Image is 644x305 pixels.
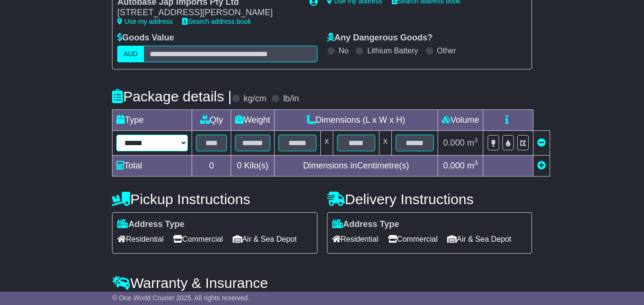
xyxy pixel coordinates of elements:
[438,109,483,130] td: Volume
[537,161,546,170] a: Add new item
[283,94,299,104] label: lb/in
[182,18,251,25] a: Search address book
[117,33,174,43] label: Goods Value
[379,130,391,155] td: x
[443,161,465,170] span: 0.000
[173,232,223,246] span: Commercial
[467,161,478,170] span: m
[117,8,299,18] div: [STREET_ADDRESS][PERSON_NAME]
[274,109,438,130] td: Dimensions (L x W x H)
[237,161,242,170] span: 0
[437,46,456,55] label: Other
[112,275,532,291] h4: Warranty & Insurance
[117,46,144,62] label: AUD
[327,191,532,207] h4: Delivery Instructions
[339,46,348,55] label: No
[474,159,478,167] sup: 3
[332,232,378,246] span: Residential
[474,137,478,144] sup: 3
[112,191,317,207] h4: Pickup Instructions
[320,130,333,155] td: x
[443,138,465,148] span: 0.000
[112,89,232,104] h4: Package details |
[537,138,546,148] a: Remove this item
[274,155,438,176] td: Dimensions in Centimetre(s)
[447,232,511,246] span: Air & Sea Depot
[233,232,297,246] span: Air & Sea Depot
[231,155,275,176] td: Kilo(s)
[112,109,192,130] td: Type
[327,33,433,43] label: Any Dangerous Goods?
[112,294,250,302] span: © One World Courier 2025. All rights reserved.
[467,138,478,148] span: m
[117,219,184,230] label: Address Type
[332,219,399,230] label: Address Type
[244,94,266,104] label: kg/cm
[388,232,438,246] span: Commercial
[231,109,275,130] td: Weight
[112,155,192,176] td: Total
[367,46,418,55] label: Lithium Battery
[117,232,164,246] span: Residential
[192,155,231,176] td: 0
[192,109,231,130] td: Qty
[117,18,173,25] a: Use my address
